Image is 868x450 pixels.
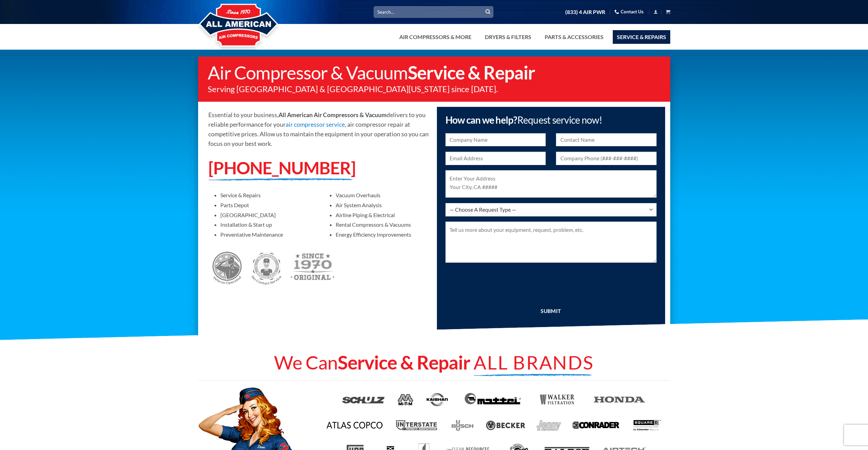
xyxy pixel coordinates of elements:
[208,63,663,82] h1: Air Compressor & Vacuum
[653,8,658,16] a: Login
[445,152,546,165] input: Email Address
[614,7,644,17] a: Contact Us
[374,6,493,17] input: Search…
[445,133,546,147] input: Company Name
[278,111,387,118] strong: All American Air Compressors & Vacuum
[517,114,603,126] span: Request service now!
[408,62,535,83] strong: Service & Repair
[336,212,429,218] p: Airline Piping & Electrical
[208,111,429,147] span: Essential to your business, delivers to you reliable performance for your , air compressor repair...
[613,30,670,44] a: Service & Repairs
[336,221,429,228] p: Rental Compressors & Vacuums
[286,121,345,128] a: air compressor service
[338,351,470,374] strong: Service & Repair
[556,152,657,165] input: Company Phone (###-###-####)
[220,221,313,228] p: Installation & Start up
[481,30,535,44] a: Dryers & Filters
[220,192,313,198] p: Service & Repairs
[445,303,657,318] input: Submit
[336,231,429,238] p: Energy Efficiency Improvements
[395,30,476,44] a: Air Compressors & More
[208,85,663,93] p: Serving [GEOGRAPHIC_DATA] & [GEOGRAPHIC_DATA][US_STATE] since [DATE].
[666,8,670,16] a: View cart
[474,351,594,374] span: All Brands
[220,212,313,218] p: [GEOGRAPHIC_DATA]
[565,6,605,18] a: (833) 4 AIR PWR
[336,202,429,208] p: Air System Analysis
[445,271,549,298] iframe: reCAPTCHA
[336,192,429,198] p: Vacuum Overhauls
[483,7,493,17] button: Submit
[445,114,603,126] span: How can we help?
[208,157,355,178] a: [PHONE_NUMBER]
[198,350,670,375] h2: We Can
[220,202,313,208] p: Parts Depot
[541,30,608,44] a: Parts & Accessories
[556,133,657,147] input: Contact Name
[220,231,313,238] p: Preventative Maintenance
